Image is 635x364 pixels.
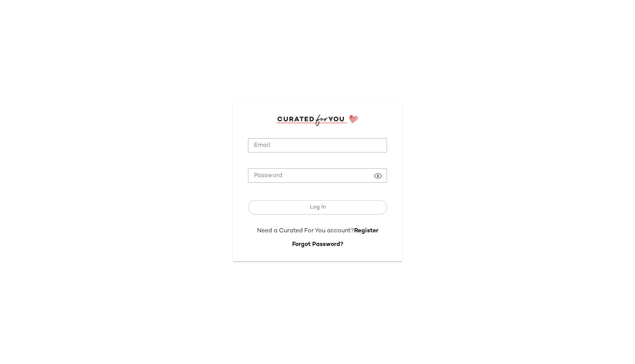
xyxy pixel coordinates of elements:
span: Need a Curated For You account? [257,228,354,234]
a: Forgot Password? [292,241,343,248]
a: Register [354,228,378,234]
button: Log In [248,200,387,215]
span: Log In [309,204,325,210]
img: cfy_login_logo.DGdB1djN.svg [277,115,358,126]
